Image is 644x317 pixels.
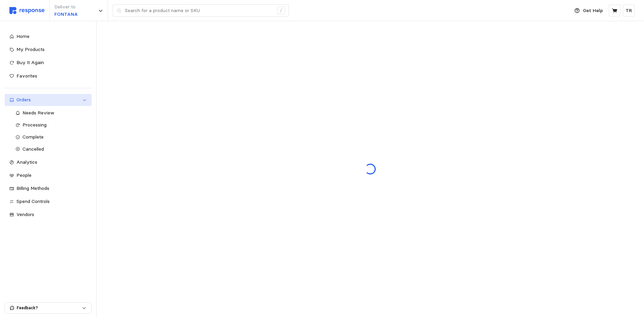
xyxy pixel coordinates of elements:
span: Billing Methods [16,185,49,191]
span: Buy It Again [16,59,44,65]
a: Favorites [5,70,92,82]
p: Get Help [583,7,603,14]
a: Buy It Again [5,57,92,69]
a: Processing [11,119,92,131]
span: Analytics [16,159,37,165]
img: svg%3e [9,7,45,14]
span: Vendors [16,211,34,217]
input: Search for a product name or SKU [125,5,273,17]
a: Vendors [5,209,92,221]
a: Spend Controls [5,196,92,208]
span: People [16,172,32,178]
span: Spend Controls [16,198,50,204]
a: My Products [5,44,92,56]
span: Complete [22,134,44,140]
a: People [5,169,92,181]
a: Home [5,31,92,43]
span: Cancelled [22,146,44,152]
span: My Products [16,46,45,52]
span: Favorites [16,73,37,79]
p: Deliver to [54,3,78,11]
p: TR [626,7,632,14]
a: Needs Review [11,107,92,119]
a: Analytics [5,156,92,168]
button: TR [623,5,635,16]
a: Complete [11,131,92,143]
span: Home [16,33,30,39]
div: Orders [16,96,80,104]
span: Processing [22,122,47,128]
div: / [277,7,285,15]
a: Billing Methods [5,182,92,195]
span: Needs Review [22,110,54,116]
button: Feedback? [5,303,91,313]
a: Orders [5,94,92,106]
p: FONTANA [54,11,78,18]
a: Cancelled [11,143,92,155]
button: Get Help [571,4,607,17]
p: Feedback? [17,305,82,311]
